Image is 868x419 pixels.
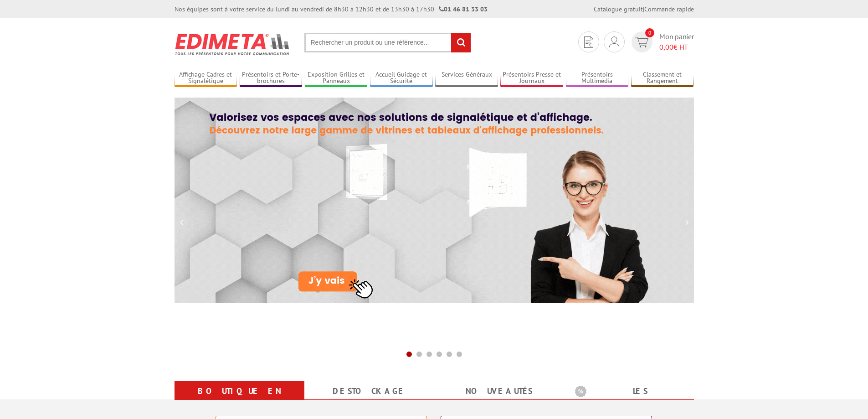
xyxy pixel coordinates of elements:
span: Mon panier [659,31,694,52]
a: Services Généraux [435,71,498,86]
strong: 01 46 81 33 03 [439,5,488,13]
a: Les promotions [575,383,683,416]
a: Présentoirs et Porte-brochures [240,71,303,86]
input: rechercher [451,33,471,52]
input: Rechercher un produit ou une référence... [304,33,471,52]
img: devis rapide [584,36,593,48]
a: Classement et Rangement [631,71,694,86]
a: Présentoirs Presse et Journaux [500,71,563,86]
a: Boutique en ligne [185,383,293,416]
a: Affichage Cadres et Signalétique [175,71,237,86]
div: Nos équipes sont à votre service du lundi au vendredi de 8h30 à 12h30 et de 13h30 à 17h30 [175,5,488,14]
a: nouveautés [445,383,553,399]
span: 0 [645,28,654,37]
img: Présentoir, panneau, stand - Edimeta - PLV, affichage, mobilier bureau, entreprise [175,27,291,61]
a: Catalogue gratuit [594,5,643,13]
img: devis rapide [609,36,619,47]
a: Exposition Grilles et Panneaux [305,71,368,86]
a: Commande rapide [644,5,694,13]
img: devis rapide [635,37,648,47]
a: Accueil Guidage et Sécurité [370,71,433,86]
span: € HT [659,42,694,52]
a: Présentoirs Multimédia [566,71,629,86]
div: | [594,5,694,14]
a: devis rapide 0 Mon panier 0,00€ HT [629,31,694,52]
b: Les promotions [575,383,689,401]
a: Destockage [315,383,423,399]
span: 0,00 [659,42,673,52]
